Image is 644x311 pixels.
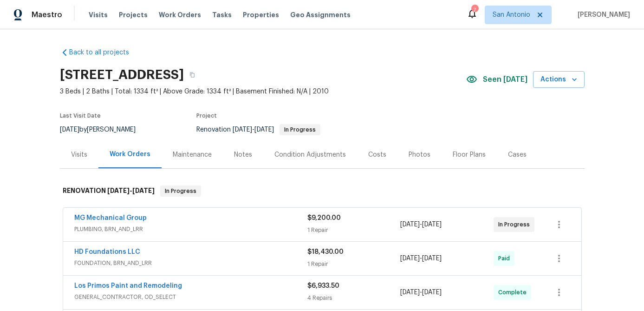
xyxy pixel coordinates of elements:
a: Back to all projects [60,48,149,57]
span: [DATE] [422,255,442,262]
span: [DATE] [107,187,130,194]
span: - [400,288,442,297]
a: HD Foundations LLC [74,249,140,255]
span: Paid [498,254,514,263]
div: Condition Adjustments [274,150,346,159]
span: Seen [DATE] [483,75,527,84]
span: [DATE] [400,255,420,262]
span: [PERSON_NAME] [574,10,630,20]
span: Last Visit Date [60,113,101,119]
span: FOUNDATION, BRN_AND_LRR [74,258,307,268]
div: Maintenance [173,150,212,159]
span: In Progress [498,220,533,229]
span: [DATE] [400,289,420,296]
div: RENOVATION [DATE]-[DATE]In Progress [60,176,585,206]
span: GENERAL_CONTRACTOR, OD_SELECT [74,292,307,302]
span: Renovation [196,126,320,133]
div: Photos [409,150,430,159]
span: In Progress [280,127,319,132]
span: $9,200.00 [307,215,341,221]
div: Visits [71,150,87,159]
span: Properties [243,10,279,20]
div: 4 Repairs [307,293,401,303]
span: Complete [498,288,530,297]
button: Copy Address [184,66,201,83]
span: Geo Assignments [290,10,351,20]
span: [DATE] [422,221,442,228]
span: [DATE] [233,126,252,133]
div: 7 [471,6,478,15]
span: $6,933.50 [307,283,339,289]
a: Los Primos Paint and Remodeling [74,283,182,289]
span: PLUMBING, BRN_AND_LRR [74,225,307,234]
div: Work Orders [110,150,150,159]
span: Tasks [212,12,232,18]
span: - [400,254,442,263]
div: Cases [508,150,527,159]
span: [DATE] [422,289,442,296]
span: Maestro [32,10,62,20]
span: Visits [89,10,108,20]
span: Actions [540,74,577,86]
span: Projects [119,10,148,20]
span: - [107,187,155,194]
span: - [233,126,274,133]
span: [DATE] [400,221,420,228]
div: 1 Repair [307,259,401,269]
span: - [400,220,442,229]
div: Costs [368,150,386,159]
div: 1 Repair [307,225,401,235]
span: [DATE] [132,187,155,194]
span: In Progress [161,186,200,196]
span: [DATE] [60,126,79,133]
div: by [PERSON_NAME] [60,124,147,135]
div: Floor Plans [453,150,486,159]
span: Work Orders [159,10,201,20]
h2: [STREET_ADDRESS] [60,70,184,79]
button: Actions [533,71,585,88]
h6: RENOVATION [63,185,155,197]
span: [DATE] [254,126,274,133]
div: Notes [234,150,252,159]
a: MG Mechanical Group [74,215,147,221]
span: San Antonio [493,10,530,20]
span: 3 Beds | 2 Baths | Total: 1334 ft² | Above Grade: 1334 ft² | Basement Finished: N/A | 2010 [60,87,466,96]
span: $18,430.00 [307,249,344,255]
span: Project [196,113,217,119]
